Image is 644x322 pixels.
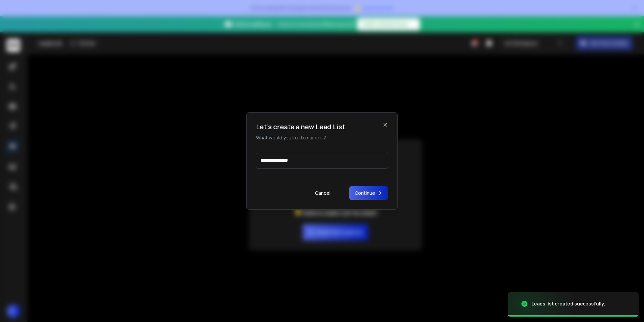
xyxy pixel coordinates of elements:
[349,186,388,200] button: Continue
[310,186,336,200] button: Cancel
[256,134,345,141] p: What would you like to name it?
[256,122,345,132] h1: Let's create a new Lead List
[532,300,605,307] div: Leads list created successfully.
